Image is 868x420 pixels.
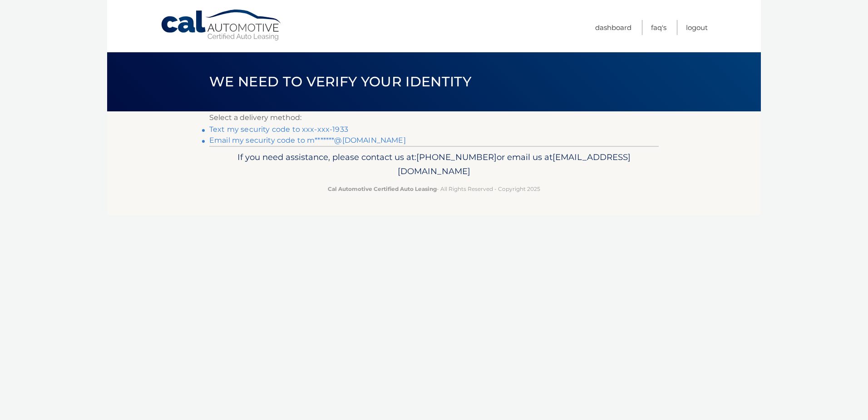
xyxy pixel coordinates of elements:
a: FAQ's [651,20,666,35]
a: Logout [686,20,708,35]
p: Select a delivery method: [209,111,659,124]
a: Text my security code to xxx-xxx-1933 [209,125,348,134]
p: If you need assistance, please contact us at: or email us at [215,150,653,179]
span: We need to verify your identity [209,73,471,90]
p: - All Rights Reserved - Copyright 2025 [215,184,653,194]
strong: Cal Automotive Certified Auto Leasing [328,185,437,192]
span: [PHONE_NUMBER] [416,152,497,162]
a: Dashboard [595,20,631,35]
a: Email my security code to m*******@[DOMAIN_NAME] [209,136,406,145]
a: Cal Automotive [160,9,283,41]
